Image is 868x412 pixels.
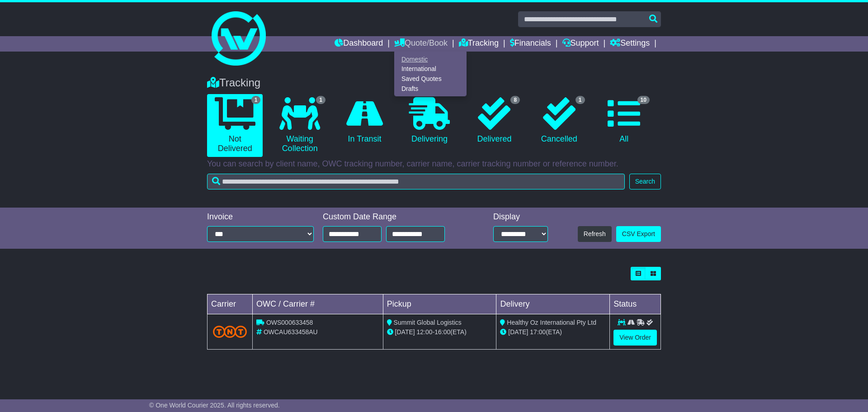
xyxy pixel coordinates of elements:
[530,328,546,336] span: 17:00
[596,94,652,147] a: 10 All
[395,54,466,64] a: Domestic
[207,94,263,157] a: 1 Not Delivered
[507,319,596,326] span: Healthy Oz International Pty Ltd
[496,294,610,314] td: Delivery
[394,319,462,326] span: Summit Global Logistics
[394,52,467,96] div: Quote/Book
[459,36,499,52] a: Tracking
[213,326,247,338] img: TNT_Domestic.png
[531,94,587,147] a: 1 Cancelled
[616,226,661,242] a: CSV Export
[610,294,661,314] td: Status
[251,96,261,104] span: 1
[207,159,661,169] p: You can search by client name, OWC tracking number, carrier name, carrier tracking number or refe...
[272,94,327,157] a: 1 Waiting Collection
[394,36,448,52] a: Quote/Book
[395,74,466,84] a: Saved Quotes
[253,294,383,314] td: OWC / Carrier #
[493,212,548,222] div: Display
[395,328,415,336] span: [DATE]
[637,96,650,104] span: 10
[576,96,585,104] span: 1
[335,36,383,52] a: Dashboard
[203,76,665,90] div: Tracking
[323,212,468,222] div: Custom Date Range
[467,94,522,147] a: 8 Delivered
[395,84,466,94] a: Drafts
[337,94,392,147] a: In Transit
[629,174,661,189] button: Search
[264,328,318,336] span: OWCAU633458AU
[613,330,657,346] a: View Order
[149,402,280,409] span: © One World Courier 2025. All rights reserved.
[578,226,612,242] button: Refresh
[510,36,551,52] a: Financials
[266,319,313,326] span: OWS000633458
[401,94,457,147] a: Delivering
[208,294,253,314] td: Carrier
[508,328,528,336] span: [DATE]
[207,212,314,222] div: Invoice
[562,36,599,52] a: Support
[387,327,493,337] div: - (ETA)
[434,328,450,336] span: 16:00
[316,96,325,104] span: 1
[500,327,606,337] div: (ETA)
[610,36,650,52] a: Settings
[417,328,433,336] span: 12:00
[383,294,496,314] td: Pickup
[510,96,520,104] span: 8
[395,64,466,74] a: International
